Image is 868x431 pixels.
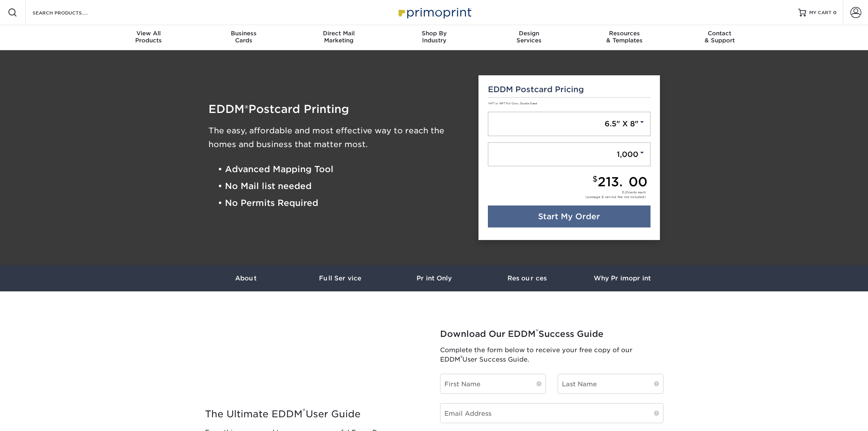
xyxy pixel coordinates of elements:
[293,275,387,282] h3: Full Service
[575,275,669,282] h3: Why Primoprint
[833,10,837,15] span: 0
[577,30,672,37] span: Resources
[245,103,248,115] span: ®
[593,175,598,184] small: $
[386,25,482,50] a: Shop ByIndustry
[387,275,481,282] h3: Print Only
[291,30,386,37] span: Direct Mail
[575,265,669,291] a: Why Primoprint
[577,25,672,50] a: Resources& Templates
[291,30,386,44] div: Marketing
[291,25,386,50] a: Direct MailMarketing
[101,30,196,44] div: Products
[482,30,577,44] div: Services
[622,190,628,194] span: 0.21
[303,407,306,415] sup: ®
[482,25,577,50] a: DesignServices
[460,355,462,360] sup: ®
[208,104,467,115] h1: EDDM Postcard Printing
[395,4,473,21] img: Primoprint
[482,30,577,37] span: Design
[577,30,672,44] div: & Templates
[199,265,293,291] a: About
[208,124,467,151] h3: The easy, affordable and most effective way to reach the homes and business that matter most.
[585,190,646,199] div: cents each (postage & service fee not included)
[218,178,467,195] li: • No Mail list needed
[672,30,767,37] span: Contact
[218,195,467,212] li: • No Permits Required
[101,30,196,37] span: View All
[386,30,482,44] div: Industry
[809,9,832,16] span: MY CART
[101,25,196,50] a: View AllProducts
[672,25,767,50] a: Contact& Support
[32,8,108,17] input: SEARCH PRODUCTS.....
[440,329,663,339] h2: Download Our EDDM Success Guide
[488,102,537,105] small: 14PT or 16PT Full Color, Double Sided
[488,85,651,94] h5: EDDM Postcard Pricing
[196,30,291,44] div: Cards
[293,265,387,291] a: Full Service
[598,174,647,189] span: 213.00
[387,265,481,291] a: Print Only
[440,346,663,364] p: Complete the form below to receive your free copy of our EDDM User Success Guide.
[218,161,467,178] li: • Advanced Mapping Tool
[488,142,651,167] a: 1,000
[196,30,291,37] span: Business
[488,205,651,227] a: Start My Order
[536,327,538,335] sup: ®
[481,275,575,282] h3: Resources
[205,409,415,420] h2: The Ultimate EDDM User Guide
[199,275,293,282] h3: About
[672,30,767,44] div: & Support
[481,265,575,291] a: Resources
[488,112,651,136] a: 6.5" X 8"
[196,25,291,50] a: BusinessCards
[386,30,482,37] span: Shop By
